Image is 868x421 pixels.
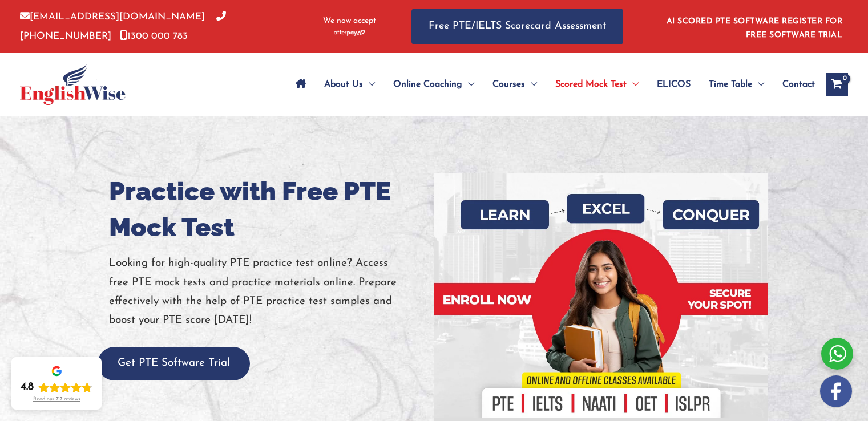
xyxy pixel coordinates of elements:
[555,64,627,104] span: Scored Mock Test
[648,64,700,104] a: ELICOS
[334,30,365,36] img: Afterpay-Logo
[660,8,848,45] aside: Header Widget 1
[109,254,426,330] p: Looking for high-quality PTE practice test online? Access free PTE mock tests and practice materi...
[483,64,546,104] a: CoursesMenu Toggle
[323,15,376,27] span: We now accept
[492,64,525,104] span: Courses
[98,347,250,380] button: Get PTE Software Trial
[324,64,363,104] span: About Us
[462,64,474,104] span: Menu Toggle
[21,380,34,394] div: 4.8
[286,64,815,104] nav: Site Navigation: Main Menu
[33,396,80,403] div: Read our 717 reviews
[700,64,773,104] a: Time TableMenu Toggle
[627,64,639,104] span: Menu Toggle
[782,64,815,104] span: Contact
[21,380,92,394] div: Rating: 4.8 out of 5
[657,64,691,104] span: ELICOS
[98,358,250,369] a: Get PTE Software Trial
[773,64,815,104] a: Contact
[384,64,483,104] a: Online CoachingMenu Toggle
[109,173,426,245] h1: Practice with Free PTE Mock Test
[363,64,375,104] span: Menu Toggle
[820,375,852,407] img: white-facebook.png
[411,9,623,44] a: Free PTE/IELTS Scorecard Assessment
[667,17,843,39] a: AI SCORED PTE SOFTWARE REGISTER FOR FREE SOFTWARE TRIAL
[393,64,462,104] span: Online Coaching
[120,31,188,41] a: 1300 000 783
[546,64,648,104] a: Scored Mock TestMenu Toggle
[709,64,752,104] span: Time Table
[826,73,848,96] a: View Shopping Cart, empty
[20,12,226,41] a: [PHONE_NUMBER]
[20,64,126,105] img: cropped-ew-logo
[752,64,764,104] span: Menu Toggle
[525,64,537,104] span: Menu Toggle
[20,12,205,22] a: [EMAIL_ADDRESS][DOMAIN_NAME]
[315,64,384,104] a: About UsMenu Toggle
